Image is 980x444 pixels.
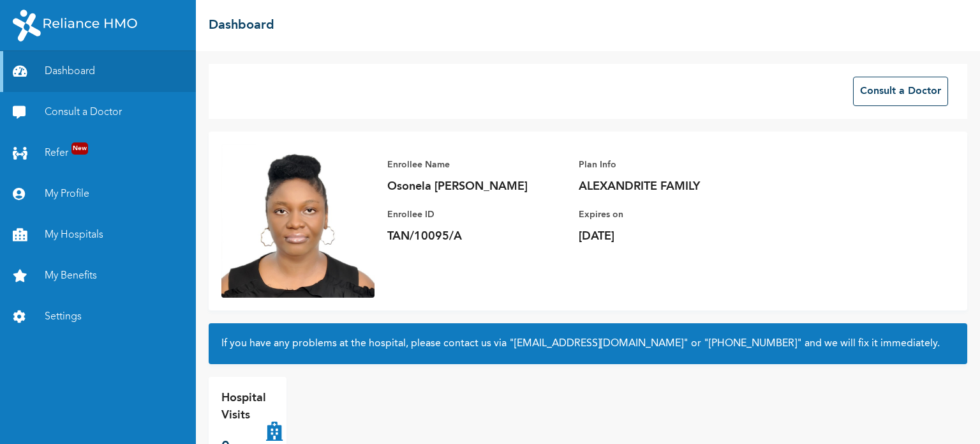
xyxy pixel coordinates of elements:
button: Consult a Doctor [853,77,948,106]
p: Hospital Visits [221,390,266,424]
h2: Dashboard [209,16,274,35]
a: "[PHONE_NUMBER]" [704,339,802,349]
p: Enrollee ID [387,207,566,222]
p: TAN/10095/A [387,229,566,244]
img: Enrollee [221,144,375,298]
img: RelianceHMO's Logo [13,10,137,42]
p: Enrollee Name [387,157,566,172]
p: Plan Info [579,157,757,172]
p: ALEXANDRITE FAMILY [579,179,757,194]
p: Osonela [PERSON_NAME] [387,179,566,194]
h2: If you have any problems at the hospital, please contact us via or and we will fix it immediately. [221,336,954,351]
a: "[EMAIL_ADDRESS][DOMAIN_NAME]" [509,339,688,349]
p: Expires on [579,207,757,222]
span: New [71,142,88,155]
p: [DATE] [579,229,757,244]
